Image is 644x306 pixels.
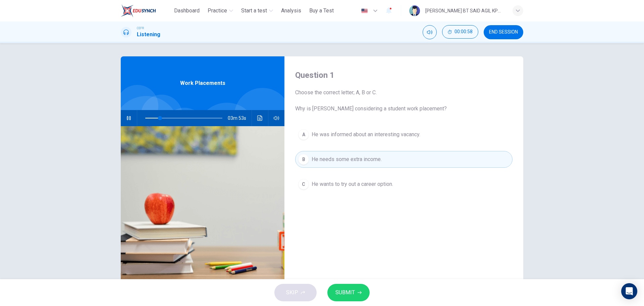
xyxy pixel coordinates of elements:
span: Practice [208,7,227,15]
button: Start a test [238,5,276,17]
a: ELTC logo [121,4,171,17]
button: CHe wants to try out a career option. [295,176,513,193]
span: Analysis [281,7,301,15]
img: Profile picture [409,5,420,16]
button: 00:00:58 [442,25,478,39]
button: Dashboard [171,5,202,17]
div: C [298,179,309,190]
button: SUBMIT [327,284,370,301]
button: Practice [205,5,236,17]
span: He needs some extra income. [312,155,382,163]
span: END SESSION [489,30,518,35]
div: A [298,129,309,140]
div: [PERSON_NAME] BT SAID AGIL KPM-Guru [425,7,504,15]
span: SUBMIT [335,288,355,297]
span: 00:00:58 [454,29,473,35]
img: ELTC logo [121,4,156,17]
div: Open Intercom Messenger [621,283,637,299]
img: en [360,8,369,13]
span: He was informed about an interesting vacancy. [312,131,420,139]
span: 03m 53s [228,110,252,126]
span: Start a test [241,7,267,15]
span: CEFR [137,26,144,31]
button: Analysis [278,5,304,17]
span: Buy a Test [309,7,334,15]
span: He wants to try out a career option. [312,180,393,188]
div: Hide [442,25,478,39]
h4: Question 1 [295,70,513,81]
span: Choose the correct letter; A, B or C. Why is [PERSON_NAME] considering a student work placement? [295,89,513,113]
div: B [298,154,309,165]
button: BHe needs some extra income. [295,151,513,168]
button: Click to see the audio transcription [255,110,265,126]
h1: Listening [137,31,160,39]
span: Dashboard [174,7,200,15]
div: Mute [423,25,437,39]
img: Work Placements [121,126,284,290]
button: Buy a Test [307,5,336,17]
button: AHe was informed about an interesting vacancy. [295,126,513,143]
span: Work Placements [180,79,225,87]
button: END SESSION [484,25,523,39]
